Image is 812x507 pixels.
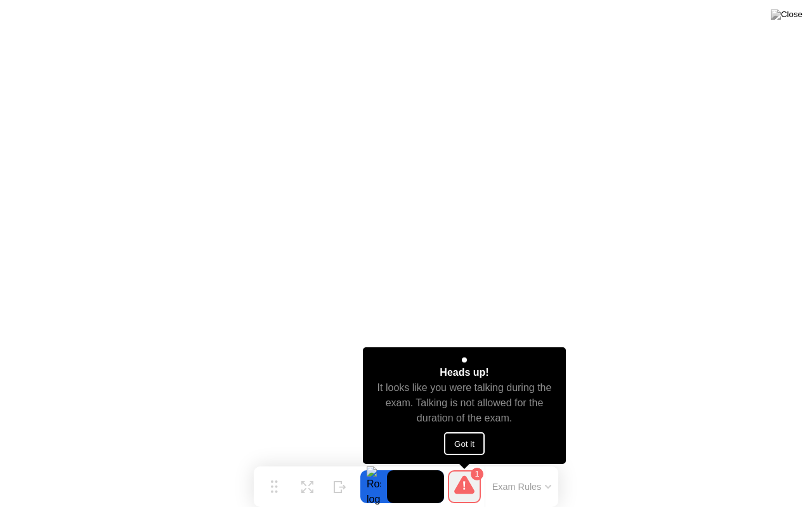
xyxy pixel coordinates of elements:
div: Heads up! [440,365,488,380]
div: 1 [471,468,483,480]
div: It looks like you were talking during the exam. Talking is not allowed for the duration of the exam. [374,380,555,426]
button: Got it [444,432,485,455]
button: Exam Rules [488,481,556,492]
img: Close [771,10,802,20]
